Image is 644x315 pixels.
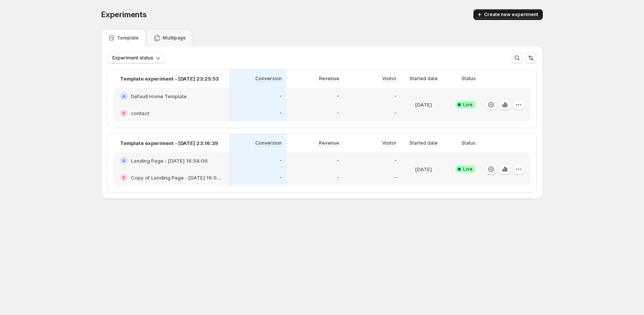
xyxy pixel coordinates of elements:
p: Conversion [255,76,282,82]
p: Started date [409,76,438,82]
p: Template [117,35,139,41]
p: - [279,110,282,116]
h2: Default Home Template [131,92,187,100]
p: - [279,93,282,99]
p: Revenue [319,76,339,82]
p: Template experiment - [DATE] 23:25:53 [120,75,219,82]
h2: contact [131,109,149,117]
span: Live [463,102,473,108]
h2: B [122,111,125,115]
span: Experiment status [112,55,153,61]
h2: B [122,175,125,180]
p: Status [462,140,476,146]
p: Revenue [319,140,339,146]
span: Live [463,166,473,172]
p: - [394,175,397,181]
p: - [279,158,282,164]
p: [DATE] [415,165,432,173]
p: Template experiment - [DATE] 23:16:39 [120,139,218,147]
h2: A [122,94,125,99]
h2: A [122,158,125,163]
span: Create new experiment [484,12,538,18]
p: Visitor [382,76,397,82]
h2: Landing Page - [DATE] 16:54:06 [131,157,208,165]
p: Multipage [163,35,186,41]
p: - [337,93,339,99]
button: Create new experiment [473,9,543,20]
p: - [394,110,397,116]
p: Visitor [382,140,397,146]
h2: Copy of Landing Page - [DATE] 16:54:06 [131,174,223,181]
p: - [337,175,339,181]
p: Status [462,76,476,82]
p: - [394,158,397,164]
p: - [394,93,397,99]
p: - [337,158,339,164]
p: Started date [409,140,438,146]
button: Experiment status [108,53,164,63]
p: - [279,175,282,181]
p: [DATE] [415,101,432,109]
span: Experiments [101,10,147,19]
p: Conversion [255,140,282,146]
button: Sort the results [526,53,536,63]
p: - [337,110,339,116]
